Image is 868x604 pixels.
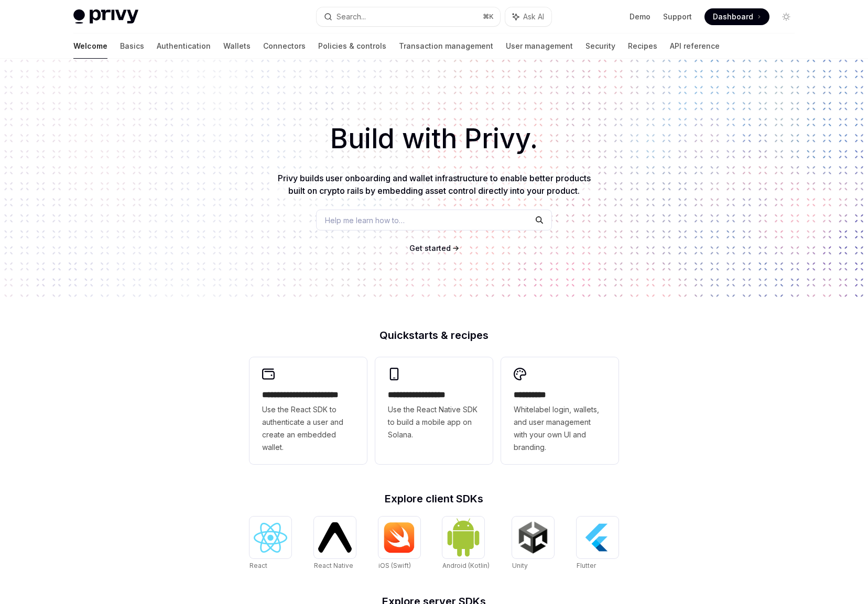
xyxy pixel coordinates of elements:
span: ⌘ K [483,13,494,21]
a: API reference [670,34,720,59]
span: Use the React SDK to authenticate a user and create an embedded wallet. [262,403,354,454]
img: Unity [516,521,550,554]
span: React Native [314,562,353,569]
span: iOS (Swift) [378,562,411,569]
a: Demo [630,12,650,22]
a: Policies & controls [318,34,386,59]
a: Recipes [628,34,657,59]
a: User management [506,34,573,59]
h1: Build with Privy. [17,118,851,159]
button: Toggle dark mode [778,8,795,25]
span: Dashboard [713,12,753,22]
span: Help me learn how to… [325,215,405,226]
a: iOS (Swift)iOS (Swift) [378,517,420,571]
span: Privy builds user onboarding and wallet infrastructure to enable better products built on crypto ... [278,173,591,196]
a: Wallets [223,34,251,59]
a: Welcome [73,34,107,59]
a: Basics [120,34,144,59]
button: Ask AI [505,7,551,26]
h2: Quickstarts & recipes [249,330,619,341]
img: React Native [318,522,352,552]
a: Connectors [263,34,306,59]
span: Android (Kotlin) [442,562,490,569]
span: Whitelabel login, wallets, and user management with your own UI and branding. [514,403,606,454]
span: Get started [409,244,451,252]
span: Ask AI [523,12,544,22]
a: UnityUnity [512,517,554,571]
img: Android (Kotlin) [447,518,480,557]
a: Transaction management [399,34,493,59]
a: Authentication [157,34,211,59]
span: Use the React Native SDK to build a mobile app on Solana. [388,403,480,441]
h2: Explore client SDKs [249,493,619,504]
button: Search...⌘K [317,7,500,26]
img: iOS (Swift) [383,522,416,553]
a: Android (Kotlin)Android (Kotlin) [442,517,490,571]
a: Get started [409,243,451,254]
img: light logo [73,9,138,24]
div: Search... [337,10,366,23]
span: Flutter [577,562,596,569]
span: React [249,562,267,569]
a: **** **** **** ***Use the React Native SDK to build a mobile app on Solana. [375,357,493,464]
a: Security [585,34,615,59]
a: **** *****Whitelabel login, wallets, and user management with your own UI and branding. [501,357,619,464]
img: React [254,523,287,553]
a: React NativeReact Native [314,517,356,571]
a: Dashboard [704,8,769,25]
span: Unity [512,562,528,569]
a: Support [663,12,692,22]
img: Flutter [581,521,614,554]
a: FlutterFlutter [577,517,619,571]
a: ReactReact [249,517,291,571]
